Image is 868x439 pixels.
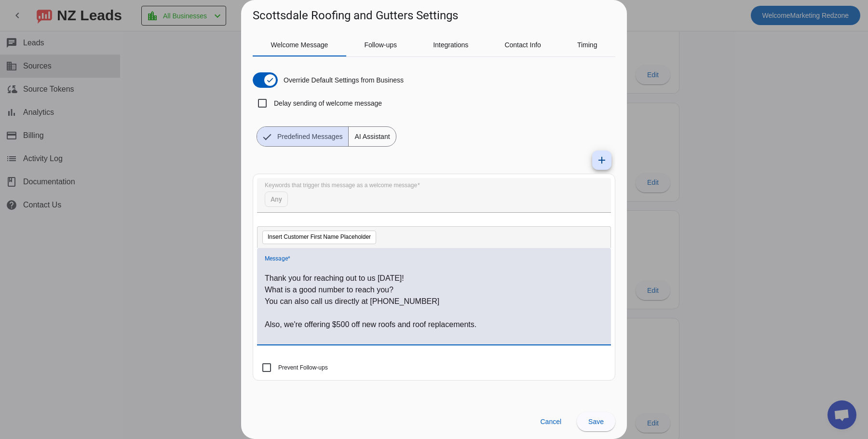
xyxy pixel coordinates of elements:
[349,127,395,146] span: AI Assistant
[282,75,404,85] label: Override Default Settings from Business
[265,273,603,284] p: Thank you for reaching out to us [DATE]!
[271,127,348,146] span: Predefined Messages
[433,41,468,48] span: Integrations
[272,98,382,108] label: Delay sending of welcome message
[262,231,376,244] button: Insert Customer First Name Placeholder
[532,412,569,431] button: Cancel
[276,363,328,372] label: Prevent Follow-ups
[265,319,603,330] p: Also, we're offering $500 off new roofs and roof replacements.
[540,418,561,425] span: Cancel
[364,41,397,48] span: Follow-ups
[577,412,615,431] button: Save
[271,41,328,48] span: Welcome Message
[265,296,603,307] p: You can also call us directly at [PHONE_NUMBER]
[253,8,458,23] h1: Scottsdale Roofing and Gutters Settings
[265,182,417,189] mat-label: Keywords that trigger this message as a welcome message
[588,418,604,425] span: Save
[265,284,603,296] p: What is a good number to reach you?
[577,41,597,48] span: Timing
[504,41,541,48] span: Contact Info
[596,154,608,166] mat-icon: add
